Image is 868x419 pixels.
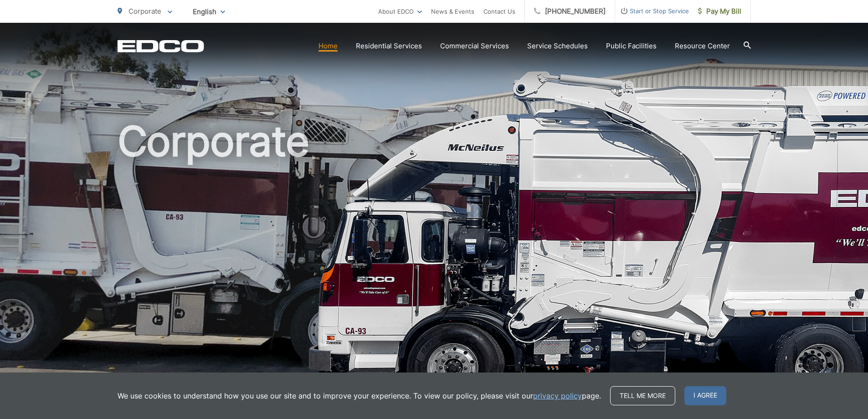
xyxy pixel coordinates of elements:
[186,4,232,20] span: English
[675,41,730,52] a: Resource Center
[128,7,161,16] span: Corporate
[606,41,657,52] a: Public Facilities
[431,6,474,17] a: News & Events
[698,6,741,17] span: Pay My Bill
[440,41,509,52] a: Commercial Services
[483,6,515,17] a: Contact Us
[527,41,588,52] a: Service Schedules
[378,6,422,17] a: About EDCO
[318,41,338,52] a: Home
[533,390,582,401] a: privacy policy
[118,119,751,407] h1: Corporate
[684,386,726,405] span: I agree
[118,390,601,401] p: We use cookies to understand how you use our site and to improve your experience. To view our pol...
[356,41,422,52] a: Residential Services
[610,386,675,405] a: Tell me more
[118,40,204,52] a: EDCD logo. Return to the homepage.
